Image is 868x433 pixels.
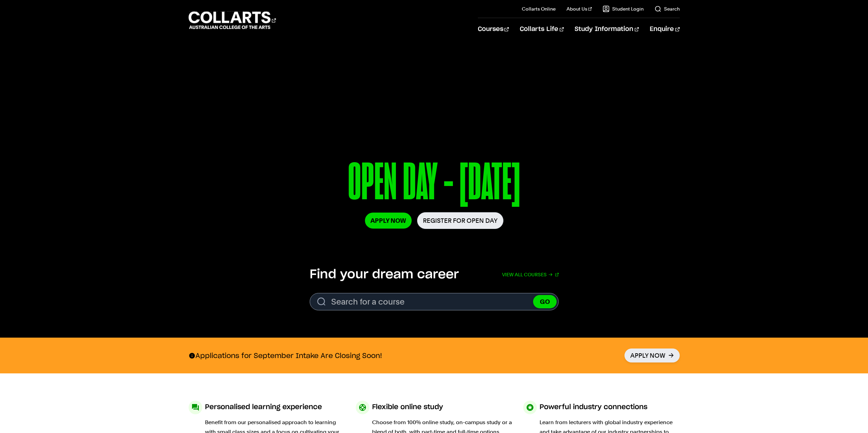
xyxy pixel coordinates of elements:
h3: Personalised learning experience [205,401,322,414]
a: Collarts Life [520,18,564,41]
a: Apply Now [365,213,412,229]
h2: Find your dream career [310,267,459,282]
a: Apply Now [624,349,680,362]
a: Courses [478,18,509,41]
a: Collarts Online [522,5,556,12]
button: GO [533,295,557,308]
a: Search [654,5,680,12]
a: About Us [567,5,592,12]
h3: Powerful industry connections [540,401,647,414]
a: Register for Open Day [417,212,503,229]
form: Search [310,293,559,310]
div: Go to homepage [189,11,276,30]
a: Student Login [603,5,644,12]
a: Study Information [575,18,639,41]
a: View all courses [502,267,559,282]
p: OPEN DAY - [DATE] [262,156,606,212]
p: Applications for September Intake Are Closing Soon! [189,351,382,360]
a: Enquire [650,18,679,41]
input: Search for a course [310,293,559,310]
h3: Flexible online study [372,401,443,414]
